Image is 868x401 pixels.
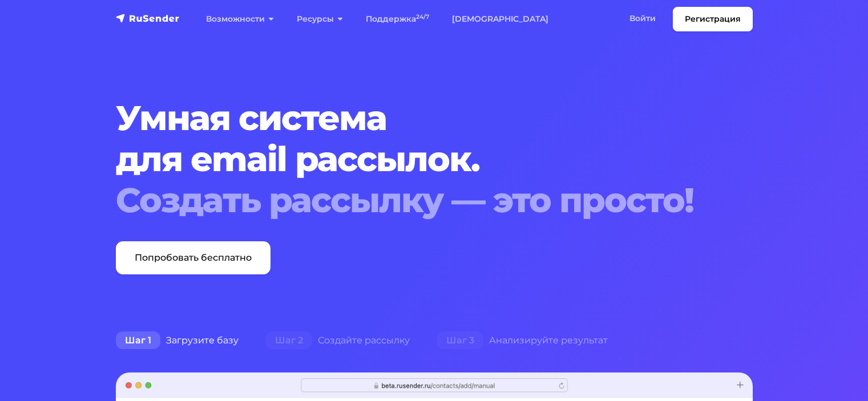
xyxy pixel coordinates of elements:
[285,7,354,31] a: Ресурсы
[116,180,699,221] div: Создать рассылку — это просто!
[673,7,753,31] a: Регистрация
[437,331,483,350] span: Шаг 3
[195,7,285,31] a: Возможности
[354,7,441,31] a: Поддержка24/7
[618,7,667,30] a: Войти
[116,331,160,350] span: Шаг 1
[416,13,429,21] sup: 24/7
[441,7,560,31] a: [DEMOGRAPHIC_DATA]
[102,329,252,352] div: Загрузите базу
[266,331,312,350] span: Шаг 2
[116,98,699,221] h1: Умная система для email рассылок.
[116,241,271,274] a: Попробовать бесплатно
[116,13,180,24] img: RuSender
[423,329,621,352] div: Анализируйте результат
[252,329,423,352] div: Создайте рассылку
